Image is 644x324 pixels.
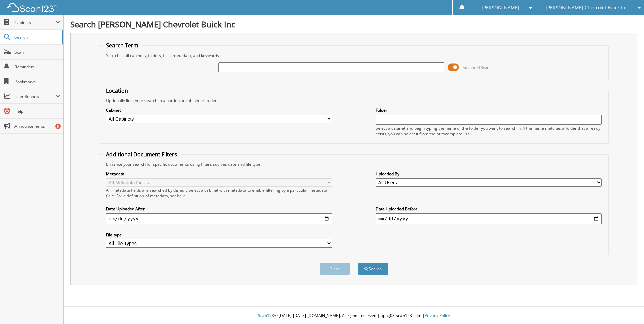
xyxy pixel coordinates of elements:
[103,42,142,49] legend: Search Term
[103,87,131,94] legend: Location
[106,213,332,224] input: start
[463,65,493,70] span: Advanced Search
[106,187,332,199] div: All metadata fields are searched by default. Select a cabinet with metadata to enable filtering b...
[103,151,181,158] legend: Additional Document Filters
[14,123,60,129] span: Announcements
[106,107,332,113] label: Cabinet
[14,49,60,55] span: Scan
[14,34,59,40] span: Search
[14,79,60,85] span: Bookmarks
[376,213,602,224] input: end
[64,307,644,324] div: © [DATE]-[DATE] [DOMAIN_NAME]. All rights reserved | appg03-scan123-com |
[14,64,60,70] span: Reminders
[482,6,519,10] span: [PERSON_NAME]
[376,171,602,177] label: Uploaded By
[14,94,55,99] span: User Reports
[425,313,450,318] a: Privacy Policy
[376,206,602,212] label: Date Uploaded Before
[376,107,602,113] label: Folder
[14,108,60,114] span: Help
[320,263,350,275] button: Clear
[7,3,57,12] img: scan123-logo-white.svg
[258,313,274,318] span: Scan123
[177,193,186,199] a: here
[358,263,388,275] button: Search
[55,124,61,129] div: 5
[70,19,637,30] h1: Search [PERSON_NAME] Chevrolet Buick Inc
[103,161,605,167] div: Enhance your search for specific documents using filters such as date and file type.
[546,6,628,10] span: [PERSON_NAME] Chevrolet Buick Inc
[106,206,332,212] label: Date Uploaded After
[14,20,55,25] span: Cabinets
[376,125,602,137] div: Select a cabinet and begin typing the name of the folder you want to search in. If the name match...
[610,292,644,324] iframe: Chat Widget
[106,232,332,238] label: File type
[103,53,605,58] div: Searches all cabinets, folders, files, metadata, and keywords
[106,171,332,177] label: Metadata
[103,98,605,103] div: Optionally limit your search to a particular cabinet or folder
